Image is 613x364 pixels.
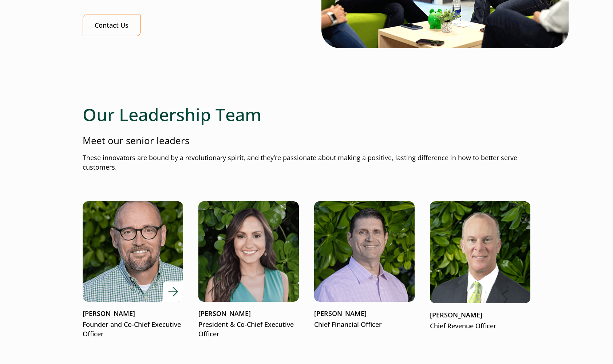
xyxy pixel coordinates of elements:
img: Bryan Jones [314,201,415,302]
a: Matt McConnell[PERSON_NAME]Founder and Co-Chief Executive Officer [83,201,183,339]
p: [PERSON_NAME] [198,309,299,318]
a: Bryan Jones[PERSON_NAME]Chief Financial Officer [314,201,415,329]
h2: Our Leadership Team [83,104,530,125]
a: Contact Us [83,15,141,36]
p: Meet our senior leaders [83,134,530,147]
a: [PERSON_NAME]President & Co-Chief Executive Officer [198,201,299,339]
p: [PERSON_NAME] [83,309,183,318]
p: President & Co-Chief Executive Officer [198,320,299,339]
p: [PERSON_NAME] [314,309,415,318]
p: These innovators are bound by a revolutionary spirit, and they’re passionate about making a posit... [83,153,530,172]
p: [PERSON_NAME] [430,310,530,320]
p: Chief Revenue Officer [430,321,530,331]
img: Matt McConnell [72,191,193,312]
a: [PERSON_NAME]Chief Revenue Officer [430,201,530,331]
p: Founder and Co-Chief Executive Officer [83,320,183,339]
p: Chief Financial Officer [314,320,415,329]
